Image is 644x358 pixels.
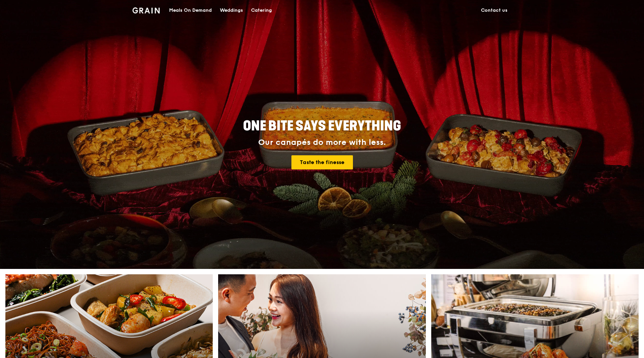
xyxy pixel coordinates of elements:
[243,118,401,134] span: ONE BITE SAYS EVERYTHING
[216,0,247,21] a: Weddings
[477,0,512,21] a: Contact us
[247,0,276,21] a: Catering
[291,155,353,169] a: Taste the finesse
[132,7,160,13] img: Grain
[220,0,243,21] div: Weddings
[201,138,443,147] div: Our canapés do more with less.
[169,0,212,21] div: Meals On Demand
[251,0,272,21] div: Catering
